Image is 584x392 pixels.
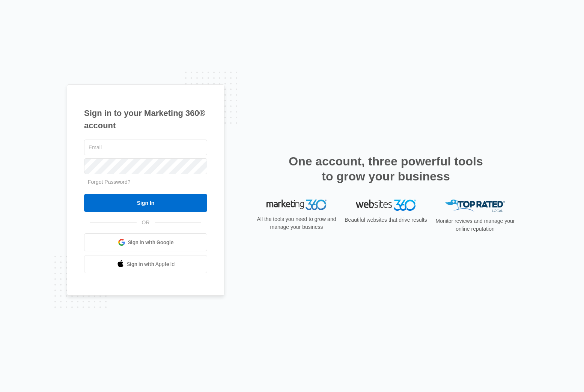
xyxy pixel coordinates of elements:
[286,154,485,184] h2: One account, three powerful tools to grow your business
[137,219,155,227] span: OR
[84,140,207,155] input: Email
[84,107,207,132] h1: Sign in to your Marketing 360® account
[445,200,505,212] img: Top Rated Local
[356,200,416,210] img: Websites 360
[128,239,174,246] span: Sign in with Google
[127,260,175,268] span: Sign in with Apple Id
[88,179,131,185] a: Forgot Password?
[84,194,207,212] input: Sign In
[84,255,207,273] a: Sign in with Apple Id
[433,217,517,233] p: Monitor reviews and manage your online reputation
[344,216,428,224] p: Beautiful websites that drive results
[84,233,207,251] a: Sign in with Google
[254,215,339,231] p: All the tools you need to grow and manage your business
[266,200,327,210] img: Marketing 360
